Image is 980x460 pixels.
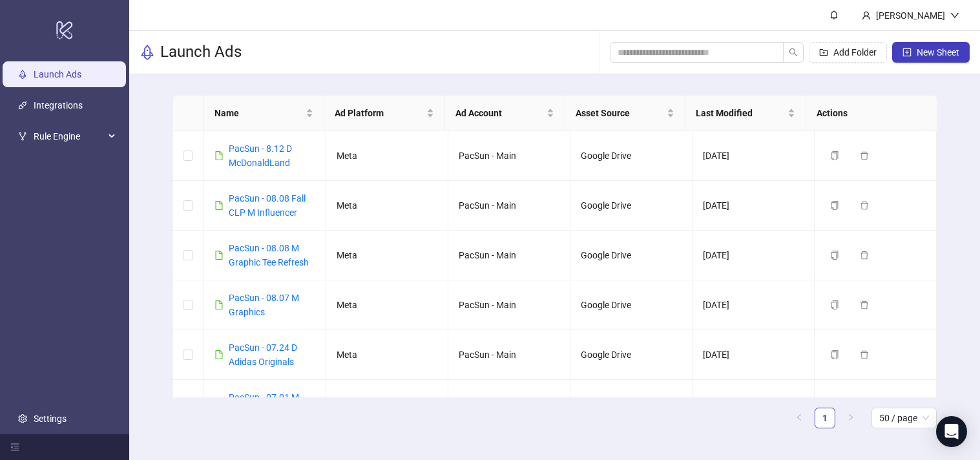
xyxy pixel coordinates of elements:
[950,11,959,20] span: down
[448,380,570,430] td: PacSun - Main
[160,42,242,63] h3: Launch Ads
[860,151,869,160] span: delete
[860,251,869,260] span: delete
[819,48,828,57] span: folder-add
[34,123,105,149] span: Rule Engine
[847,413,855,421] span: right
[214,151,224,160] span: file
[795,413,803,421] span: left
[448,231,570,280] td: PacSun - Main
[229,392,313,417] a: PacSun - 07.01 M Graphic Tees Refresh
[693,231,815,280] td: [DATE]
[830,251,839,260] span: copy
[214,201,224,210] span: file
[871,8,950,23] div: [PERSON_NAME]
[445,96,565,131] th: Ad Account
[34,413,67,424] a: Settings
[570,330,693,380] td: Google Drive
[229,243,309,267] a: PacSun - 08.08 M Graphic Tee Refresh
[815,408,835,428] a: 1
[693,181,815,231] td: [DATE]
[229,342,297,367] a: PacSun - 07.24 D Adidas Originals
[892,42,970,63] button: New Sheet
[570,131,693,181] td: Google Drive
[829,10,839,19] span: bell
[860,300,869,309] span: delete
[693,380,815,430] td: [DATE]
[326,280,448,330] td: Meta
[833,47,877,57] span: Add Folder
[862,11,871,20] span: user
[140,45,155,60] span: rocket
[830,350,839,359] span: copy
[685,96,806,131] th: Last Modified
[570,380,693,430] td: Google Drive
[326,380,448,430] td: Meta
[326,330,448,380] td: Meta
[326,131,448,181] td: Meta
[204,96,324,131] th: Name
[815,408,835,428] li: 1
[830,300,839,309] span: copy
[214,106,303,120] span: Name
[570,231,693,280] td: Google Drive
[840,408,861,428] li: Next Page
[214,300,224,309] span: file
[335,106,423,120] span: Ad Platform
[10,443,19,452] span: menu-fold
[840,408,861,428] button: right
[229,143,292,168] a: PacSun - 8.12 D McDonaldLand
[570,280,693,330] td: Google Drive
[34,69,81,79] a: Launch Ads
[830,201,839,210] span: copy
[806,96,926,131] th: Actions
[879,408,929,428] span: 50 / page
[324,96,444,131] th: Ad Platform
[448,181,570,231] td: PacSun - Main
[917,47,959,57] span: New Sheet
[693,131,815,181] td: [DATE]
[570,181,693,231] td: Google Drive
[902,48,912,57] span: plus-square
[693,280,815,330] td: [DATE]
[214,350,224,359] span: file
[326,231,448,280] td: Meta
[860,201,869,210] span: delete
[809,42,887,63] button: Add Folder
[860,350,869,359] span: delete
[229,293,299,317] a: PacSun - 08.07 M Graphics
[789,408,809,428] button: left
[18,132,27,141] span: fork
[214,251,224,260] span: file
[936,416,967,447] div: Open Intercom Messenger
[565,96,685,131] th: Asset Source
[448,330,570,380] td: PacSun - Main
[696,106,784,120] span: Last Modified
[326,181,448,231] td: Meta
[789,408,809,428] li: Previous Page
[789,48,798,57] span: search
[455,106,544,120] span: Ad Account
[448,131,570,181] td: PacSun - Main
[229,193,306,218] a: PacSun - 08.08 Fall CLP M Influencer
[693,330,815,380] td: [DATE]
[830,151,839,160] span: copy
[576,106,664,120] span: Asset Source
[448,280,570,330] td: PacSun - Main
[871,408,937,428] div: Page Size
[34,100,83,110] a: Integrations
